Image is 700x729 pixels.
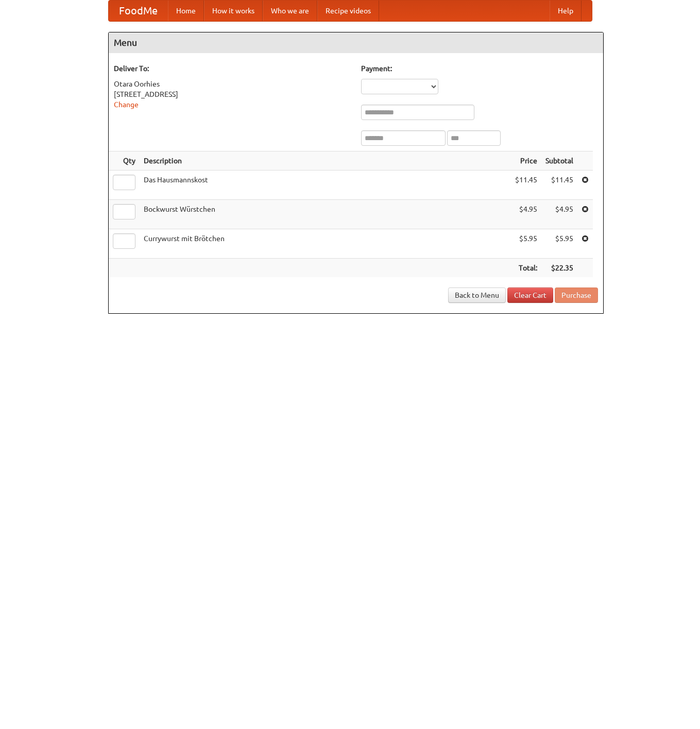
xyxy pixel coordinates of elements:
[109,1,168,21] a: FoodMe
[109,151,140,171] th: Qty
[550,1,582,21] a: Help
[140,229,511,259] td: Currywurst mit Brötchen
[541,151,577,171] th: Subtotal
[114,89,351,99] div: [STREET_ADDRESS]
[263,1,317,21] a: Who we are
[140,200,511,229] td: Bockwurst Würstchen
[541,171,577,200] td: $11.45
[448,287,506,303] a: Back to Menu
[204,1,263,21] a: How it works
[507,287,553,303] a: Clear Cart
[317,1,379,21] a: Recipe videos
[140,171,511,200] td: Das Hausmannskost
[511,151,541,171] th: Price
[511,229,541,259] td: $5.95
[555,287,598,303] button: Purchase
[511,259,541,278] th: Total:
[114,100,139,109] a: Change
[511,171,541,200] td: $11.45
[114,63,351,74] h5: Deliver To:
[541,200,577,229] td: $4.95
[140,151,511,171] th: Description
[114,79,351,89] div: Otara Oorhies
[361,63,598,74] h5: Payment:
[541,229,577,259] td: $5.95
[168,1,204,21] a: Home
[109,32,603,53] h4: Menu
[541,259,577,278] th: $22.35
[511,200,541,229] td: $4.95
